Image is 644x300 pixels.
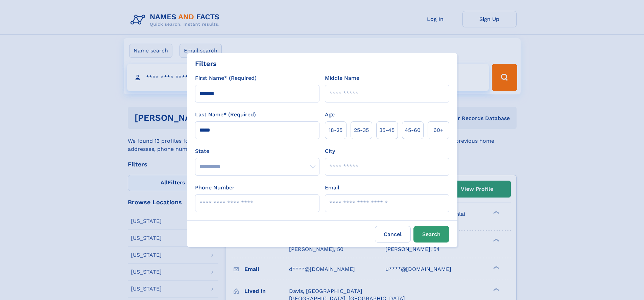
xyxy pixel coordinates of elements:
[405,126,421,134] span: 45‑60
[195,74,257,82] label: First Name* (Required)
[375,226,411,243] label: Cancel
[195,147,319,155] label: State
[433,126,444,134] span: 60+
[354,126,369,134] span: 25‑35
[325,184,339,192] label: Email
[413,226,449,243] button: Search
[195,59,217,69] div: Filters
[325,147,335,155] label: City
[379,126,395,134] span: 35‑45
[325,74,359,82] label: Middle Name
[329,126,342,134] span: 18‑25
[195,184,235,192] label: Phone Number
[325,111,335,119] label: Age
[195,111,256,119] label: Last Name* (Required)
